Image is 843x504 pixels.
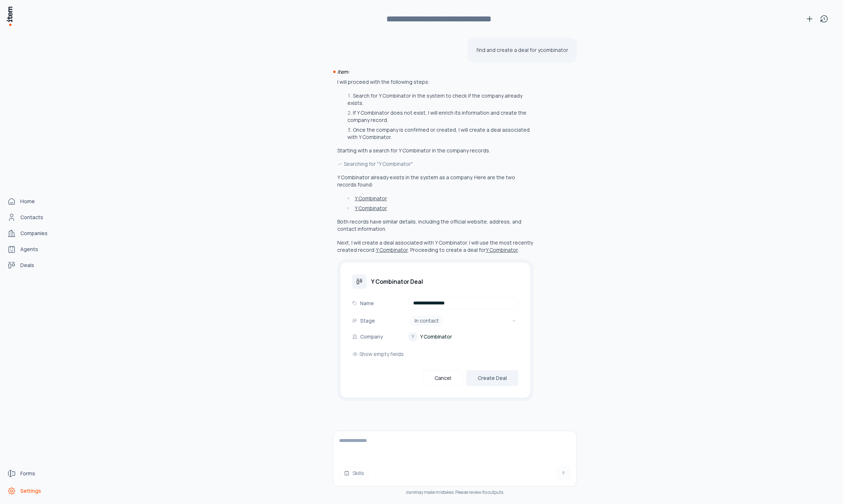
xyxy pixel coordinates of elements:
[20,487,41,495] span: Settings
[408,332,417,341] div: Y
[352,347,404,361] button: Show empty fields
[376,246,408,254] button: Y Combinator
[408,332,452,341] a: YY Combinator
[466,370,518,386] button: Create Deal
[20,262,34,269] span: Deals
[4,210,60,225] a: Contacts
[333,489,577,495] div: may make mistakes. Please review its outputs.
[4,484,60,498] a: Settings
[20,198,35,205] span: Home
[355,205,387,212] button: Y Combinator
[20,470,35,477] span: Forms
[337,147,533,154] p: Starting with a search for Y Combinator in the company records.
[6,6,13,26] img: Item Brain Logo
[360,317,375,325] p: Stage
[346,109,533,124] li: If Y Combinator does not exist, I will enrich its information and create the company record.
[337,239,533,253] p: Next, I will create a deal associated with Y Combinator. I will use the most recently created rec...
[346,126,533,141] li: Once the company is confirmed or created, I will create a deal associated with Y Combinator.
[337,68,349,75] i: item:
[337,160,533,168] div: Searching for "Y Combinator"
[423,370,463,386] button: Cancel
[360,299,374,307] p: Name
[355,195,387,202] button: Y Combinator
[346,92,533,107] li: Search for Y Combinator in the system to check if the company already exists.
[353,470,364,477] span: Skills
[360,333,383,341] p: Company
[4,194,60,209] a: Home
[817,12,831,26] button: View history
[4,258,60,273] a: deals
[20,214,43,221] span: Contacts
[337,78,533,86] p: I will proceed with the following steps:
[4,242,60,257] a: Agents
[371,277,423,286] h3: Y Combinator Deal
[410,246,519,253] p: Proceeding to create a deal for .
[802,12,817,26] button: New conversation
[486,246,518,254] button: Y Combinator
[20,230,48,237] span: Companies
[20,246,38,253] span: Agents
[420,333,452,340] span: Y Combinator
[4,466,60,481] a: Forms
[406,489,415,495] i: item
[337,218,533,233] p: Both records have similar details, including the official website, address, and contact information.
[4,226,60,241] a: Companies
[476,46,568,54] p: find and create a deal for ycombinator
[339,467,369,479] button: Skills
[337,174,533,188] p: Y Combinator already exists in the system as a company. Here are the two records found:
